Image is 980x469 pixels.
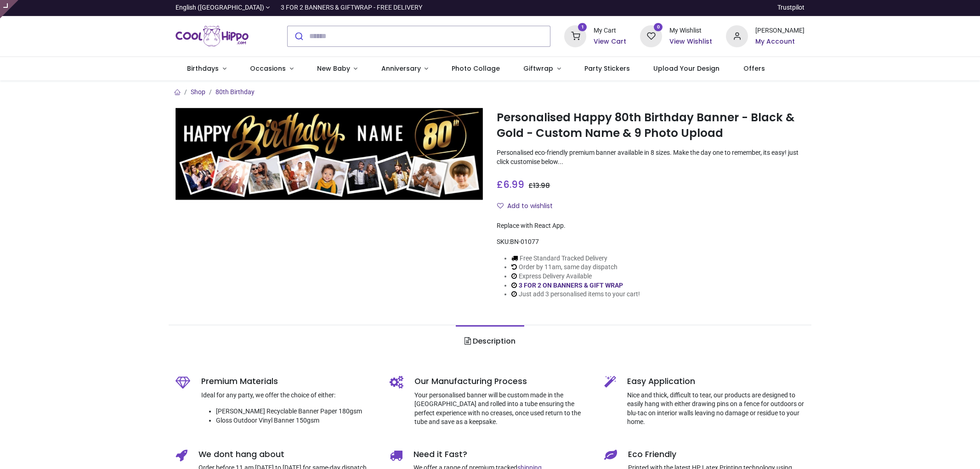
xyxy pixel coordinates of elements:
[497,203,504,209] i: Add to wishlist
[176,108,483,200] img: Personalised Happy 80th Birthday Banner - Black & Gold - Custom Name & 9 Photo Upload
[238,57,305,81] a: Occasions
[201,391,376,400] p: Ideal for any party, we offer the choice of either:
[755,26,804,35] div: [PERSON_NAME]
[452,64,500,73] span: Photo Collage
[627,376,805,387] h5: Easy Application
[381,64,421,73] span: Anniversary
[523,64,553,73] span: Giftwrap
[497,110,804,141] h1: Personalised Happy 80th Birthday Banner - Black & Gold - Custom Name & 9 Photo Upload
[578,23,587,32] sup: 1
[497,221,804,231] div: Replace with React App.
[198,449,376,460] h5: We dont hang about
[176,23,249,49] img: Cool Hippo
[216,416,376,425] li: Gloss Outdoor Vinyl Banner 150gsm
[215,88,255,96] a: 80th Birthday
[510,238,539,245] span: BN-01077
[512,57,573,81] a: Giftwrap
[369,57,440,81] a: Anniversary
[176,57,238,81] a: Birthdays
[653,64,719,73] span: Upload Your Design
[317,64,350,73] span: New Baby
[305,57,369,81] a: New Baby
[594,37,626,46] a: View Cart
[669,26,712,35] div: My Wishlist
[584,64,630,73] span: Party Stickers
[594,26,626,35] div: My Cart
[511,272,640,281] li: Express Delivery Available
[497,178,524,191] span: £
[497,148,804,166] p: Personalised eco-friendly premium banner available in 8 sizes. Make the day one to remember, its ...
[414,376,590,387] h5: Our Manufacturing Process
[191,88,205,96] a: Shop
[777,3,804,12] a: Trustpilot
[456,325,524,357] a: Description
[176,23,249,49] a: Logo of Cool Hippo
[511,254,640,263] li: Free Standard Tracked Delivery
[281,3,422,12] div: 3 FOR 2 BANNERS & GIFTWRAP - FREE DELIVERY
[414,449,590,460] h5: Need it Fast?
[216,407,376,416] li: [PERSON_NAME] Recyclable Banner Paper 180gsm
[755,37,804,46] a: My Account
[627,391,805,427] p: Nice and thick, difficult to tear, our products are designed to easily hang with either drawing p...
[528,181,550,190] span: £
[533,181,550,190] span: 13.98
[250,64,286,73] span: Occasions
[187,64,219,73] span: Birthdays
[519,282,623,289] a: 3 FOR 2 ON BANNERS & GIFT WRAP
[511,290,640,299] li: Just add 3 personalised items to your cart!
[511,263,640,272] li: Order by 11am, same day dispatch
[497,237,804,247] div: SKU:
[669,37,712,46] a: View Wishlist
[628,449,805,460] h5: Eco Friendly
[564,32,586,39] a: 1
[640,32,662,39] a: 0
[743,64,765,73] span: Offers
[654,23,663,32] sup: 0
[201,376,376,387] h5: Premium Materials
[414,391,590,427] p: Your personalised banner will be custom made in the [GEOGRAPHIC_DATA] and rolled into a tube ensu...
[497,198,561,214] button: Add to wishlistAdd to wishlist
[503,178,524,191] span: 6.99
[288,26,309,46] button: Submit
[176,3,270,12] a: English ([GEOGRAPHIC_DATA])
